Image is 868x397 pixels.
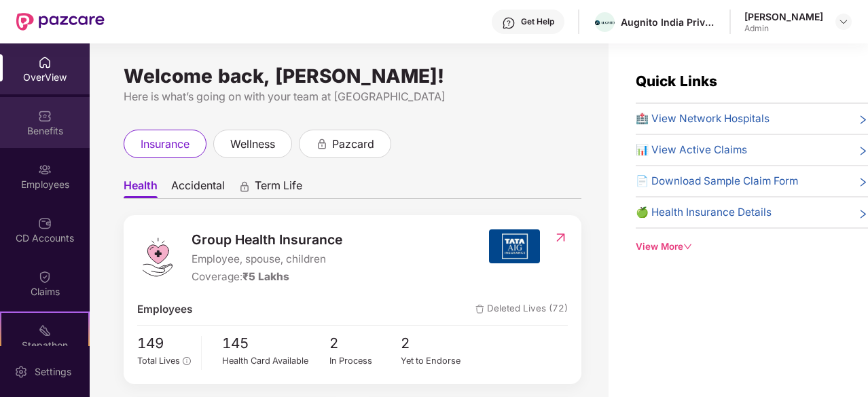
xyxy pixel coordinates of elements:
span: insurance [141,136,189,153]
span: Employee, spouse, children [192,251,342,267]
img: insurerIcon [489,229,540,263]
div: View More [636,240,868,254]
span: Term Life [255,178,302,198]
div: [PERSON_NAME] [744,10,823,23]
img: RedirectIcon [554,231,568,244]
span: 🍏 Health Insurance Details [636,204,772,221]
div: In Process [329,354,401,368]
span: Health [124,178,158,198]
span: 145 [222,333,329,355]
span: ₹5 Lakhs [242,270,289,283]
img: svg+xml;base64,PHN2ZyBpZD0iRW1wbG95ZWVzIiB4bWxucz0iaHR0cDovL3d3dy53My5vcmcvMjAwMC9zdmciIHdpZHRoPS... [38,163,52,176]
span: 2 [329,333,401,355]
span: down [683,242,692,251]
img: svg+xml;base64,PHN2ZyBpZD0iRHJvcGRvd24tMzJ4MzIiIHhtbG5zPSJodHRwOi8vd3d3LnczLm9yZy8yMDAwL3N2ZyIgd2... [838,16,849,27]
span: pazcard [332,136,374,153]
div: Coverage: [192,269,342,285]
span: 📄 Download Sample Claim Form [636,173,798,189]
span: Employees [137,301,192,318]
img: svg+xml;base64,PHN2ZyB4bWxucz0iaHR0cDovL3d3dy53My5vcmcvMjAwMC9zdmciIHdpZHRoPSIyMSIgaGVpZ2h0PSIyMC... [38,324,52,337]
span: wellness [230,136,275,153]
img: svg+xml;base64,PHN2ZyBpZD0iQ2xhaW0iIHhtbG5zPSJodHRwOi8vd3d3LnczLm9yZy8yMDAwL3N2ZyIgd2lkdGg9IjIwIi... [38,270,52,284]
img: svg+xml;base64,PHN2ZyBpZD0iQmVuZWZpdHMiIHhtbG5zPSJodHRwOi8vd3d3LnczLm9yZy8yMDAwL3N2ZyIgd2lkdGg9Ij... [38,109,52,123]
div: Admin [744,23,823,34]
span: right [858,207,868,221]
span: Quick Links [636,73,717,90]
div: animation [238,180,251,192]
img: Augnito%20Logotype%20with%20logomark-8.png [595,20,615,25]
img: svg+xml;base64,PHN2ZyBpZD0iSGVscC0zMngzMiIgeG1sbnM9Imh0dHA6Ly93d3cudzMub3JnLzIwMDAvc3ZnIiB3aWR0aD... [502,16,516,30]
span: right [858,176,868,189]
span: right [858,145,868,158]
span: 2 [401,333,473,355]
div: Stepathon [1,339,88,352]
img: svg+xml;base64,PHN2ZyBpZD0iSG9tZSIgeG1sbnM9Imh0dHA6Ly93d3cudzMub3JnLzIwMDAvc3ZnIiB3aWR0aD0iMjAiIG... [38,56,52,69]
span: Total Lives [137,356,180,366]
img: New Pazcare Logo [16,13,105,31]
div: Here is what’s going on with your team at [GEOGRAPHIC_DATA] [124,88,581,105]
img: svg+xml;base64,PHN2ZyBpZD0iQ0RfQWNjb3VudHMiIGRhdGEtbmFtZT0iQ0QgQWNjb3VudHMiIHhtbG5zPSJodHRwOi8vd3... [38,216,52,230]
img: deleteIcon [475,305,484,314]
span: Group Health Insurance [192,229,342,250]
span: 📊 View Active Claims [636,142,747,158]
div: Yet to Endorse [401,354,473,368]
div: Get Help [521,16,554,27]
div: Settings [31,365,75,379]
span: 149 [137,333,191,355]
img: logo [137,237,178,278]
span: right [858,113,868,127]
div: Health Card Available [222,354,329,368]
img: svg+xml;base64,PHN2ZyBpZD0iU2V0dGluZy0yMHgyMCIgeG1sbnM9Imh0dHA6Ly93d3cudzMub3JnLzIwMDAvc3ZnIiB3aW... [14,365,28,379]
span: info-circle [183,357,190,364]
span: Deleted Lives (72) [475,301,568,318]
div: animation [316,137,328,149]
div: Augnito India Private Limited [621,16,716,29]
span: 🏥 View Network Hospitals [636,111,770,127]
div: Welcome back, [PERSON_NAME]! [124,71,581,81]
span: Accidental [171,178,225,198]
